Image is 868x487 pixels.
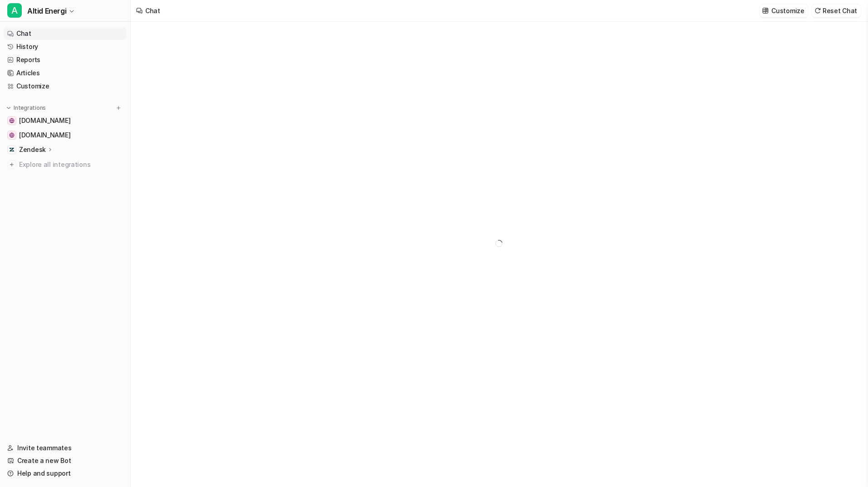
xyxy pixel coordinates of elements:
span: [DOMAIN_NAME] [19,131,70,140]
img: customize [762,7,769,14]
img: expand menu [5,105,12,111]
img: altidenergi.dk [9,132,15,138]
a: Explore all integrations [4,158,127,171]
a: History [4,40,127,53]
a: Invite teammates [4,442,127,454]
img: reset [814,7,821,14]
img: Zendesk [9,147,15,152]
img: menu_add.svg [115,105,122,111]
a: Help and support [4,467,127,480]
img: greenpowerdenmark.dk [9,118,15,123]
img: explore all integrations [7,160,16,169]
span: [DOMAIN_NAME] [19,116,70,125]
span: A [7,3,22,18]
a: Reports [4,54,127,66]
a: Customize [4,80,127,93]
button: Reset Chat [812,4,861,17]
span: Altid Energi [27,5,66,17]
a: Chat [4,27,127,40]
span: Explore all integrations [19,157,123,172]
p: Integrations [14,104,46,112]
a: Create a new Bot [4,454,127,467]
a: greenpowerdenmark.dk[DOMAIN_NAME] [4,114,127,127]
a: Articles [4,67,127,79]
button: Integrations [4,103,49,112]
div: Chat [145,6,160,15]
button: Customize [759,4,808,17]
p: Zendesk [19,145,46,154]
p: Customize [771,6,804,15]
a: altidenergi.dk[DOMAIN_NAME] [4,129,127,141]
